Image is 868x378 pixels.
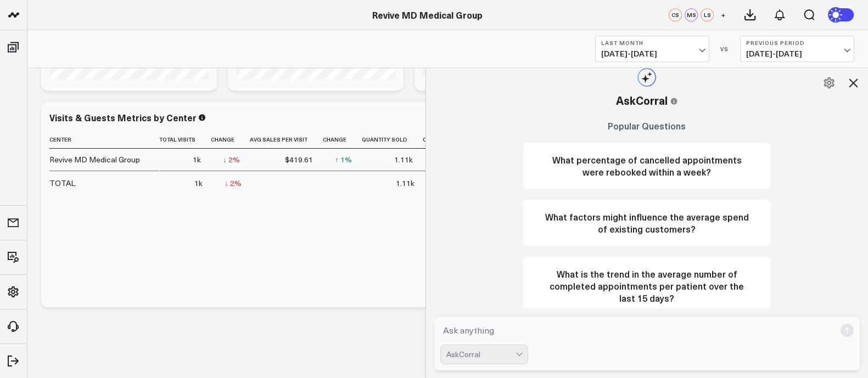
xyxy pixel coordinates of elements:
div: VS [715,46,735,52]
span: [DATE] - [DATE] [746,49,848,58]
div: 1k [193,154,201,165]
a: Revive MD Medical Group [372,9,483,21]
button: What percentage of cancelled appointments were rebooked within a week? [523,143,770,189]
th: Change [211,131,250,149]
div: 1k [194,178,203,189]
b: Previous Period [746,40,848,46]
th: Total Visits [159,131,211,149]
div: 1.11k [394,154,413,165]
div: AskCorral [446,350,516,359]
button: What factors might influence the average spend of existing customers? [523,200,770,246]
div: Visits & Guests Metrics by Center [49,111,197,123]
div: MS [685,8,698,21]
div: ↓ 2% [223,154,240,165]
th: Avg Sales Per Visit [250,131,323,149]
div: CS [669,8,682,21]
div: 1.11k [396,178,415,189]
button: + [716,8,730,21]
div: TOTAL [49,178,75,189]
b: Last Month [601,40,703,46]
span: + [721,11,726,19]
div: $419.61 [285,154,313,165]
h3: Popular Questions [523,120,770,132]
div: ↑ 1% [335,154,352,165]
th: Center [49,131,159,149]
button: What is the trend in the average number of completed appointments per patient over the last 15 days? [523,257,770,315]
div: LS [701,8,714,21]
div: ↓ 2% [225,178,242,189]
button: Previous Period[DATE]-[DATE] [740,36,854,62]
div: Revive MD Medical Group [49,154,140,165]
th: Quantity Sold [362,131,423,149]
th: Change [323,131,362,149]
button: Last Month[DATE]-[DATE] [595,36,709,62]
span: AskCorral [616,92,668,109]
span: [DATE] - [DATE] [601,49,703,58]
